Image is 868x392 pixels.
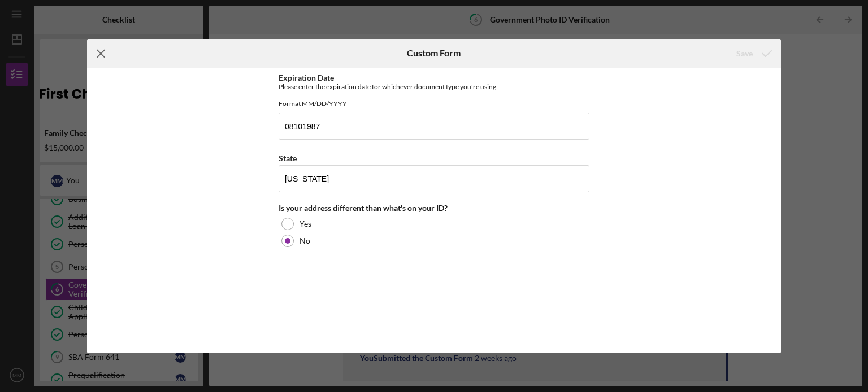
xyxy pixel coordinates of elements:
[407,48,461,58] h6: Custom Form
[279,153,297,163] label: State
[736,42,753,65] div: Save
[300,236,310,245] label: No
[279,204,589,213] div: Is your address different than what's on your ID?
[279,82,589,108] div: Please enter the expiration date for whichever document type you're using. Format MM/DD/YYYY
[279,73,334,82] label: Expiration Date
[725,42,781,65] button: Save
[300,219,311,228] label: Yes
